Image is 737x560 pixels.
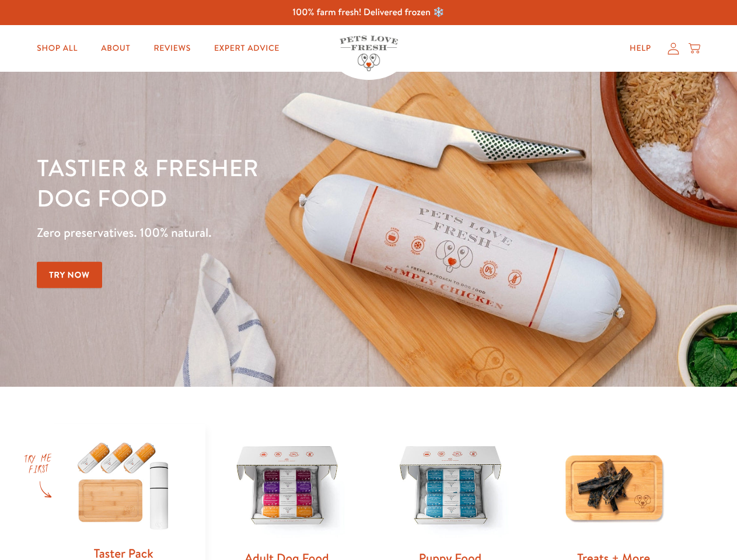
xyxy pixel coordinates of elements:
a: Help [620,37,661,60]
a: About [92,37,139,60]
p: Zero preservatives. 100% natural. [37,222,479,243]
a: Try Now [37,262,102,288]
img: Pets Love Fresh [340,36,398,71]
a: Expert Advice [205,37,289,60]
a: Reviews [144,37,200,60]
h1: Tastier & fresher dog food [37,152,479,213]
a: Shop All [27,37,87,60]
